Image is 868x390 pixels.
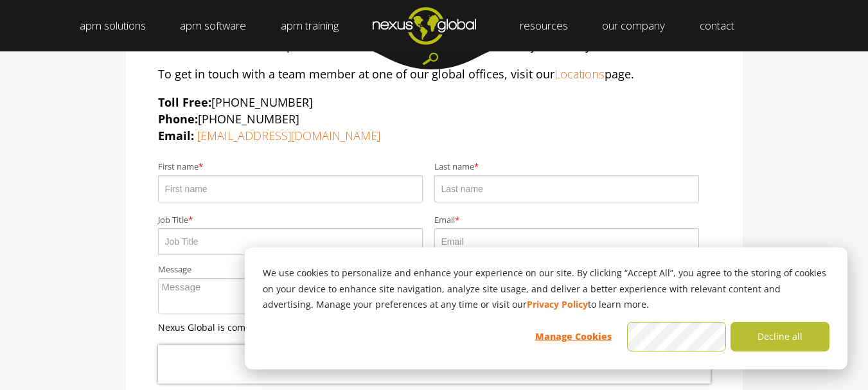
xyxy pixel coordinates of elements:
a: Locations [554,66,605,82]
button: Manage Cookies [524,322,623,351]
p: To get in touch with a team member at one of our global offices, visit our page. [158,66,711,82]
span: First name [158,162,199,172]
span: Last name [434,162,474,172]
a: [EMAIL_ADDRESS][DOMAIN_NAME] [197,128,380,143]
input: Last name [434,175,699,202]
strong: Phone: [158,111,198,127]
p: [PHONE_NUMBER] [PHONE_NUMBER] [158,94,711,144]
a: Privacy Policy [527,297,588,313]
button: Decline all [731,322,829,351]
p: Nexus Global is committed to your privacy and will never share your information. Review our . [158,321,711,334]
button: Accept all [627,322,726,351]
iframe: reCAPTCHA [158,345,711,384]
p: We use cookies to personalize and enhance your experience on our site. By clicking “Accept All”, ... [263,265,829,313]
span: Job Title [158,215,188,226]
input: Email [434,228,699,255]
strong: Email: [158,128,194,143]
strong: Toll Free: [158,94,211,110]
span: Email [434,215,455,226]
input: Job Title [158,228,423,255]
input: First name [158,175,423,202]
div: Cookie banner [245,247,847,369]
span: Message [158,265,191,275]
